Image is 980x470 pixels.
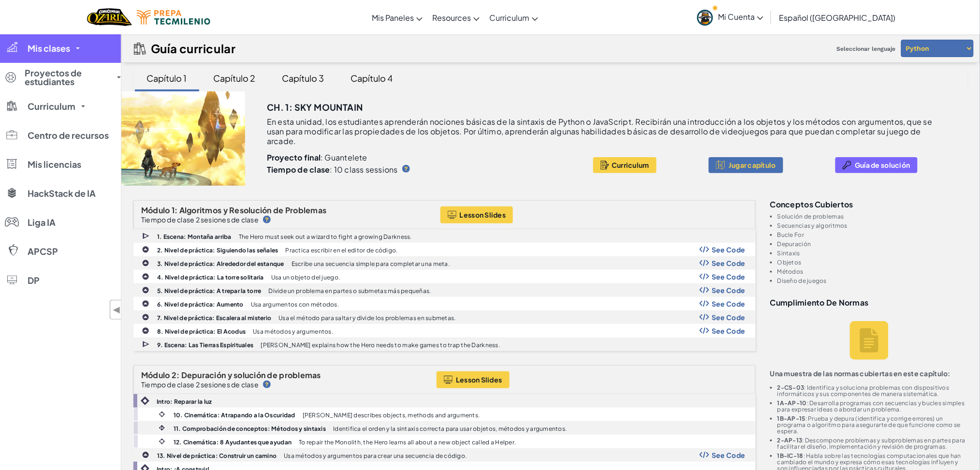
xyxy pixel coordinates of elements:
a: 8. Nivel de práctica: El Acodus Usa métodos y argumentos. Show Code Logo See Code [133,324,756,338]
li: Métodos [777,268,968,275]
span: Curriculum [612,161,649,169]
span: Lesson Slides [460,211,506,219]
img: Show Code Logo [700,452,709,458]
img: Show Code Logo [700,314,709,321]
li: : Desarrolla programas con secuencias y bucles simples para expresar ideas o abordar un problema. [777,400,968,412]
img: Show Code Logo [700,287,709,294]
button: Lesson Slides [440,206,513,223]
span: See Code [712,246,746,253]
a: 7. Nivel de práctica: Escalera al misterio Usa el método para saltar y divide los problemas en su... [133,310,756,324]
img: IconPracticeLevel.svg [142,300,149,308]
span: Algoritmos y Resolución de Problemas [179,205,327,215]
img: IconCutscene.svg [142,340,151,349]
h3: Ch. 1: Sky Mountain [267,100,363,115]
p: [PERSON_NAME] explains how the Hero needs to make games to trap the Darkness. [261,342,500,348]
li: : Prueba y depura (identifica y corrige errores) un programa o algoritmo para asegurarte de que f... [777,415,968,434]
a: 6. Nivel de práctica: Aumento Usa argumentos con métodos. Show Code Logo See Code [133,297,756,310]
div: Capítulo 4 [341,67,403,89]
img: Show Code Logo [700,246,709,253]
b: 2-CS-03 [777,384,804,391]
p: Escribe una secuencia simple para completar una meta. [292,261,450,267]
img: Tecmilenio logo [137,10,210,25]
span: Mis clases [28,44,70,53]
div: Capítulo 1 [137,67,197,89]
a: Ozaria by CodeCombat logo [87,7,132,27]
a: 3. Nivel de práctica: Alrededor del estanque Escribe una secuencia simple para completar una meta... [133,256,756,270]
span: See Code [712,273,746,280]
span: Curriculum [489,13,529,23]
b: 9. Escena: Las Tierras Espirituales [157,341,253,349]
b: 2-AP-13 [777,437,803,444]
p: Divide un problema en partes o submetas más pequeñas. [269,288,431,294]
b: 4. Nivel de práctica: La torre solitaria [157,274,264,281]
b: 12. Cinemática: 8 Ayudantes que ayudan [174,439,292,446]
a: 12. Cinemática: 8 Ayudantes que ayudan To repair the Monolith, the Hero learns all about a new ob... [133,435,756,448]
h3: Conceptos cubiertos [770,200,968,208]
li: : Descompone problemas y subproblemas en partes para facilitar el diseño, implementación y revisi... [777,437,968,450]
img: IconInteractive.svg [158,424,166,432]
span: Curriculum [28,102,75,111]
img: IconHint.svg [263,381,271,388]
span: Liga IA [28,218,56,227]
a: 4. Nivel de práctica: La torre solitaria Usa un objeto del juego. Show Code Logo See Code [133,270,756,283]
img: IconHint.svg [402,165,410,173]
p: : Guantelete [267,153,567,162]
span: HackStack de IA [28,189,96,198]
a: 9. Escena: Las Tierras Espirituales [PERSON_NAME] explains how the Hero needs to make games to tr... [133,338,756,351]
li: Solución de problemas [777,213,968,220]
img: Show Code Logo [700,273,709,280]
a: Resources [427,4,484,30]
span: Centro de recursos [28,131,109,140]
span: Mis Paneles [372,13,414,23]
img: Home [87,7,132,27]
div: Capítulo 3 [273,67,334,89]
a: 5. Nivel de práctica: A trepar la torre Divide un problema en partes o submetas más pequeñas. Sho... [133,283,756,297]
span: 1: [172,205,178,215]
img: IconPracticeLevel.svg [142,327,149,335]
img: Show Code Logo [700,260,709,266]
b: 11. Comprobación de conceptos: Métodos y sintaxis [174,425,326,432]
li: Objetos [777,259,968,265]
span: See Code [712,259,746,267]
a: Mi Cuenta [692,2,768,32]
span: Jugar capítulo [729,161,776,169]
img: IconPracticeLevel.svg [142,286,149,294]
a: Curriculum [484,4,543,30]
li: Bucle For [777,232,968,238]
li: Secuencias y algoritmos [777,222,968,229]
a: 1. Escena: Montaña arriba The Hero must seek out a wizard to fight a growing Darkness. [133,229,756,243]
p: The Hero must seek out a wizard to fight a growing Darkness. [239,234,412,240]
p: En esta unidad, los estudiantes aprenderán nociones básicas de la sintaxis de Python o JavaScript... [267,117,944,146]
a: Lesson Slides [437,371,510,388]
span: Proyectos de estudiantes [25,69,111,86]
li: : Identifica y soluciona problemas con dispositivos informáticos y sus componentes de manera sist... [777,384,968,397]
span: Guía de solución [855,161,910,169]
img: IconPracticeLevel.svg [142,313,149,321]
span: See Code [712,327,746,335]
span: See Code [712,286,746,294]
h2: Guía curricular [151,42,235,55]
p: Usa métodos y argumentos para crear una secuencia de código. [284,453,467,459]
img: IconCinematic.svg [158,437,166,446]
span: Resources [432,13,471,23]
a: Mis Paneles [367,4,427,30]
img: IconCutscene.svg [142,232,151,241]
h3: Cumplimiento de normas [770,298,968,307]
b: 1. Escena: Montaña arriba [157,233,232,240]
img: IconPracticeLevel.svg [142,259,149,267]
img: IconPracticeLevel.svg [142,451,149,459]
p: Usa un objeto del juego. [271,274,340,280]
span: Módulo [141,205,170,215]
p: Tiempo de clase 2 sesiones de clase [141,381,259,388]
p: Usa argumentos con métodos. [251,301,339,308]
li: Depuración [777,241,968,247]
p: : 10 class sessions [267,165,398,175]
span: 2: [172,370,180,380]
span: Español ([GEOGRAPHIC_DATA]) [779,13,895,23]
button: Jugar capítulo [709,157,783,173]
b: Proyecto final [267,152,321,162]
button: Curriculum [593,157,657,173]
img: IconPracticeLevel.svg [142,246,149,253]
span: See Code [712,451,746,459]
